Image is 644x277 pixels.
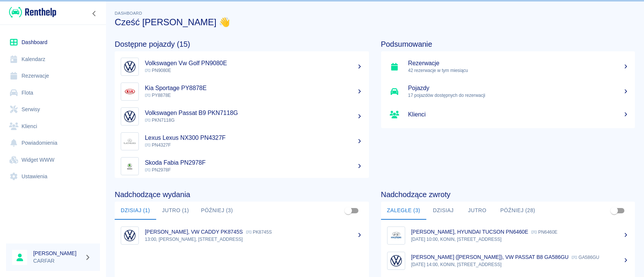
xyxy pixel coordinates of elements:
[33,249,81,257] h6: [PERSON_NAME]
[411,254,569,260] p: [PERSON_NAME] ([PERSON_NAME]), VW PASSAT B8 GA586GU
[607,204,621,218] span: Pokaż przypisane tylko do mnie
[408,84,629,92] h5: Pojazdy
[123,109,137,124] img: Image
[123,134,137,148] img: Image
[115,202,156,220] button: Dzisiaj (1)
[246,230,272,235] p: PK8745S
[195,202,239,220] button: Później (3)
[115,129,369,154] a: ImageLexus Lexus NX300 PN4327F PN4327F
[6,135,100,152] a: Powiadomienia
[572,255,599,260] p: GA586GU
[411,261,629,268] p: [DATE] 14:00, KONIN, [STREET_ADDRESS]
[145,109,363,117] h5: Volkswagen Passat B9 PKN7118G
[381,40,635,49] h4: Podsumowanie
[123,84,137,99] img: Image
[6,84,100,101] a: Flota
[381,248,635,273] a: Image[PERSON_NAME] ([PERSON_NAME]), VW PASSAT B8 GA586GU GA586GU[DATE] 14:00, KONIN, [STREET_ADDR...
[145,134,363,142] h5: Lexus Lexus NX300 PN4327F
[6,34,100,51] a: Dashboard
[115,190,369,199] h4: Nadchodzące wydania
[145,159,363,167] h5: Skoda Fabia PN2978F
[341,204,355,218] span: Pokaż przypisane tylko do mnie
[123,228,137,243] img: Image
[145,60,363,67] h5: Volkswagen Vw Golf PN9080E
[381,190,635,199] h4: Nadchodzące zwroty
[6,101,100,118] a: Serwisy
[6,67,100,84] a: Rezerwacje
[115,154,369,179] a: ImageSkoda Fabia PN2978F PN2978F
[411,236,629,243] p: [DATE] 10:00, KONIN, [STREET_ADDRESS]
[115,40,369,49] h4: Dostępne pojazdy (15)
[6,168,100,185] a: Ustawienia
[115,54,369,79] a: ImageVolkswagen Vw Golf PN9080E PN9080E
[145,93,171,98] span: PY8878E
[145,236,363,243] p: 13:00, [PERSON_NAME], [STREET_ADDRESS]
[389,254,403,268] img: Image
[89,9,100,18] button: Zwiń nawigację
[115,17,635,28] h3: Cześć [PERSON_NAME] 👋
[494,202,541,220] button: Później (28)
[145,167,171,173] span: PN2978F
[411,229,529,235] p: [PERSON_NAME], HYUNDAI TUCSON PN6460E
[145,68,171,73] span: PN9080E
[145,84,363,92] h5: Kia Sportage PY8878E
[6,6,56,18] a: Renthelp logo
[381,202,426,220] button: Zaległe (3)
[381,54,635,79] a: Rezerwacje42 rezerwacje w tym miesiącu
[33,257,81,265] p: CARFAR
[9,6,56,18] img: Renthelp logo
[115,104,369,129] a: ImageVolkswagen Passat B9 PKN7118G PKN7118G
[460,202,494,220] button: Jutro
[381,223,635,248] a: Image[PERSON_NAME], HYUNDAI TUCSON PN6460E PN6460E[DATE] 10:00, KONIN, [STREET_ADDRESS]
[381,79,635,104] a: Pojazdy17 pojazdów dostępnych do rezerwacji
[426,202,460,220] button: Dzisiaj
[389,228,403,243] img: Image
[123,159,137,173] img: Image
[408,60,629,67] h5: Rezerwacje
[531,230,557,235] p: PN6460E
[381,104,635,125] a: Klienci
[115,223,369,248] a: Image[PERSON_NAME], VW CADDY PK8745S PK8745S13:00, [PERSON_NAME], [STREET_ADDRESS]
[145,229,243,235] p: [PERSON_NAME], VW CADDY PK8745S
[6,51,100,68] a: Kalendarz
[145,142,171,148] span: PN4327F
[115,79,369,104] a: ImageKia Sportage PY8878E PY8878E
[408,111,629,118] h5: Klienci
[408,67,629,74] p: 42 rezerwacje w tym miesiącu
[115,11,142,15] span: Dashboard
[123,60,137,74] img: Image
[6,118,100,135] a: Klienci
[156,202,195,220] button: Jutro (1)
[145,118,175,123] span: PKN7118G
[6,152,100,168] a: Widget WWW
[408,92,629,99] p: 17 pojazdów dostępnych do rezerwacji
